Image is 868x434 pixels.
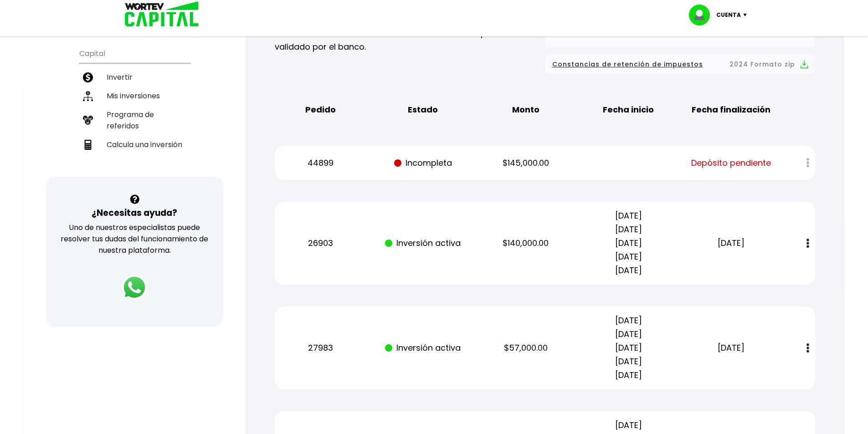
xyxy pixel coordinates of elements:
[305,103,336,117] b: Pedido
[79,87,190,105] a: Mis inversiones
[512,103,539,117] b: Monto
[83,140,93,150] img: calculadora-icon.17d418c4.svg
[79,43,190,177] ul: Capital
[380,236,467,250] p: Inversión activa
[79,105,190,135] a: Programa de referidos
[408,103,438,117] b: Estado
[277,156,364,170] p: 44899
[380,156,467,170] p: Incompleta
[688,236,775,250] p: [DATE]
[79,68,190,87] a: Invertir
[83,91,93,101] img: inversiones-icon.6695dc30.svg
[603,103,654,117] b: Fecha inicio
[716,8,741,22] p: Cuenta
[585,314,672,382] p: [DATE] [DATE] [DATE] [DATE] [DATE]
[692,103,770,117] b: Fecha finalización
[277,341,364,355] p: 27983
[483,236,569,250] p: $140,000.00
[83,115,93,125] img: recomiendanos-icon.9b8e9327.svg
[585,209,672,277] p: [DATE] [DATE] [DATE] [DATE] [DATE]
[58,222,211,256] p: Uno de nuestros especialistas puede resolver tus dudas del funcionamiento de nuestra plataforma.
[277,236,364,250] p: 26903
[79,135,190,154] a: Calcula una inversión
[122,275,147,300] img: logos_whatsapp-icon.242b2217.svg
[380,341,467,355] p: Inversión activa
[483,341,569,355] p: $57,000.00
[688,341,775,355] p: [DATE]
[92,206,177,220] h3: ¿Necesitas ayuda?
[83,72,93,82] img: invertir-icon.b3b967d7.svg
[483,156,569,170] p: $145,000.00
[691,156,771,170] span: Depósito pendiente
[689,5,716,26] img: profile-image
[552,59,703,70] span: Constancias de retención de impuestos
[552,59,808,70] button: Constancias de retención de impuestos2024 Formato zip
[741,14,753,16] img: icon-down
